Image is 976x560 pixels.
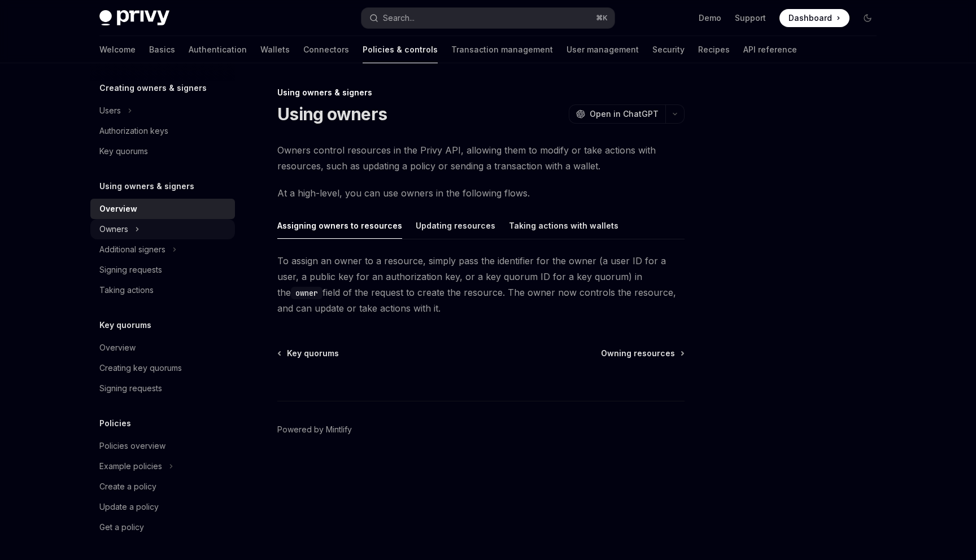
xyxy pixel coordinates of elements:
[90,358,235,378] a: Creating key quorums
[99,124,168,138] div: Authorization keys
[652,36,685,63] a: Security
[189,36,247,63] a: Authentication
[90,141,235,161] a: Key quorums
[99,104,121,117] div: Users
[451,36,553,63] a: Transaction management
[99,283,154,297] div: Taking actions
[99,439,165,453] div: Policies overview
[260,36,290,63] a: Wallets
[99,460,162,473] div: Example policies
[149,36,175,63] a: Basics
[90,239,235,260] button: Toggle Additional signers section
[779,9,849,27] a: Dashboard
[99,361,182,375] div: Creating key quorums
[859,9,877,27] button: Toggle dark mode
[90,280,235,300] a: Taking actions
[509,212,618,239] button: Taking actions with wallets
[90,199,235,219] a: Overview
[277,424,352,435] a: Powered by Mintlify
[99,382,162,395] div: Signing requests
[99,145,148,158] div: Key quorums
[735,12,766,24] a: Support
[90,219,235,239] button: Toggle Owners section
[99,480,156,493] div: Create a policy
[99,318,151,332] h5: Key quorums
[90,497,235,517] a: Update a policy
[90,436,235,456] a: Policies overview
[699,12,721,24] a: Demo
[99,36,136,63] a: Welcome
[99,417,131,430] h5: Policies
[287,348,339,359] span: Key quorums
[361,8,615,28] button: Open search
[90,338,235,358] a: Overview
[277,212,402,239] button: Assigning owners to resources
[99,263,162,277] div: Signing requests
[90,476,235,497] a: Create a policy
[363,36,438,63] a: Policies & controls
[278,348,339,359] a: Key quorums
[90,378,235,399] a: Signing requests
[99,243,165,256] div: Additional signers
[567,36,639,63] a: User management
[277,142,685,174] span: Owners control resources in the Privy API, allowing them to modify or take actions with resources...
[291,287,323,299] code: owner
[698,36,730,63] a: Recipes
[99,10,169,26] img: dark logo
[383,11,415,25] div: Search...
[99,222,128,236] div: Owners
[99,202,137,216] div: Overview
[99,180,194,193] h5: Using owners & signers
[99,341,136,355] div: Overview
[569,104,665,124] button: Open in ChatGPT
[90,121,235,141] a: Authorization keys
[99,500,159,514] div: Update a policy
[99,520,144,534] div: Get a policy
[743,36,797,63] a: API reference
[788,12,832,24] span: Dashboard
[90,100,235,121] button: Toggle Users section
[99,81,207,95] h5: Creating owners & signers
[601,348,675,359] span: Owning resources
[90,456,235,476] button: Toggle Example policies section
[601,348,683,359] a: Owning resources
[596,14,608,23] span: ⌘ K
[303,36,349,63] a: Connectors
[90,260,235,280] a: Signing requests
[590,108,659,120] span: Open in ChatGPT
[277,104,387,124] h1: Using owners
[416,212,495,239] button: Updating resources
[277,253,685,316] span: To assign an owner to a resource, simply pass the identifier for the owner (a user ID for a user,...
[277,87,685,98] div: Using owners & signers
[90,517,235,537] a: Get a policy
[277,185,685,201] span: At a high-level, you can use owners in the following flows.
